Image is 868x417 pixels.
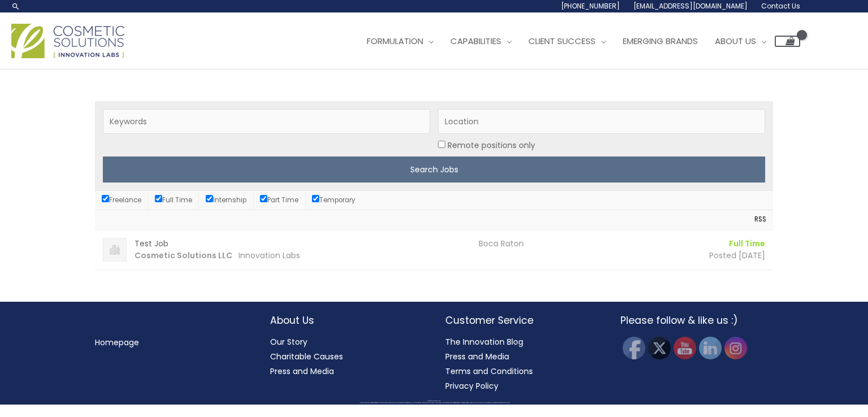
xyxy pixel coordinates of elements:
[442,24,520,58] a: Capabilities
[709,250,765,261] time: Posted [DATE]
[445,380,498,392] a: Privacy Policy
[95,335,248,350] nav: Menu
[358,24,442,58] a: Formulation
[445,336,523,347] a: The Innovation Blog
[312,196,355,205] label: Temporary
[103,157,765,183] input: Search Jobs
[614,24,706,58] a: Emerging Brands
[445,335,598,393] nav: Customer Service
[445,313,598,328] h2: Customer Service
[438,141,445,148] input: Location
[155,195,162,202] input: Full Time
[102,195,109,202] input: Freelance
[238,250,300,261] span: Innovation Labs
[642,238,765,250] li: Full Time
[270,351,343,362] a: Charitable Causes
[260,196,298,205] label: Part Time
[312,195,319,202] input: Temporary
[103,109,430,134] input: Keywords
[270,335,423,379] nav: About Us
[155,196,192,205] label: Full Time
[633,1,748,11] span: [EMAIL_ADDRESS][DOMAIN_NAME]
[20,401,848,402] div: Copyright © 2025
[134,250,232,261] strong: Cosmetic Solutions LLC
[445,366,533,377] a: Terms and Conditions
[11,2,20,11] a: Search icon link
[520,24,614,58] a: Client Success
[134,238,471,250] h3: Test Job
[623,35,698,47] span: Emerging Brands
[706,24,775,58] a: About Us
[648,337,671,359] img: Twitter
[367,35,423,47] span: Formulation
[270,313,423,328] h2: About Us
[270,366,334,377] a: Press and Media
[623,337,645,359] img: Facebook
[95,230,773,270] a: Test Job Cosmetic Solutions LLC Innovation Labs Boca Raton Full Time Posted [DATE]
[761,1,800,11] span: Contact Us
[471,238,635,250] div: Boca Raton
[445,351,509,362] a: Press and Media
[206,195,213,202] input: Internship
[260,195,267,202] input: Part Time
[270,336,307,347] a: Our Story
[206,196,246,205] label: Internship
[749,214,766,226] a: RSS
[561,1,620,11] span: [PHONE_NUMBER]
[620,313,773,328] h2: Please follow & like us :)
[438,109,765,134] input: Location
[11,24,124,58] img: Cosmetic Solutions Logo
[450,35,501,47] span: Capabilities
[433,401,441,401] span: Cosmetic Solutions
[20,402,848,403] div: All material on this Website, including design, text, images, logos and sounds, are owned by Cosm...
[103,238,127,262] img: Cosmetic Solutions LLC
[775,36,800,47] a: View Shopping Cart, empty
[715,35,756,47] span: About Us
[95,337,139,348] a: Homepage
[528,35,596,47] span: Client Success
[448,138,535,153] label: Remote positions only
[102,196,141,205] label: Freelance
[350,24,800,58] nav: Site Navigation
